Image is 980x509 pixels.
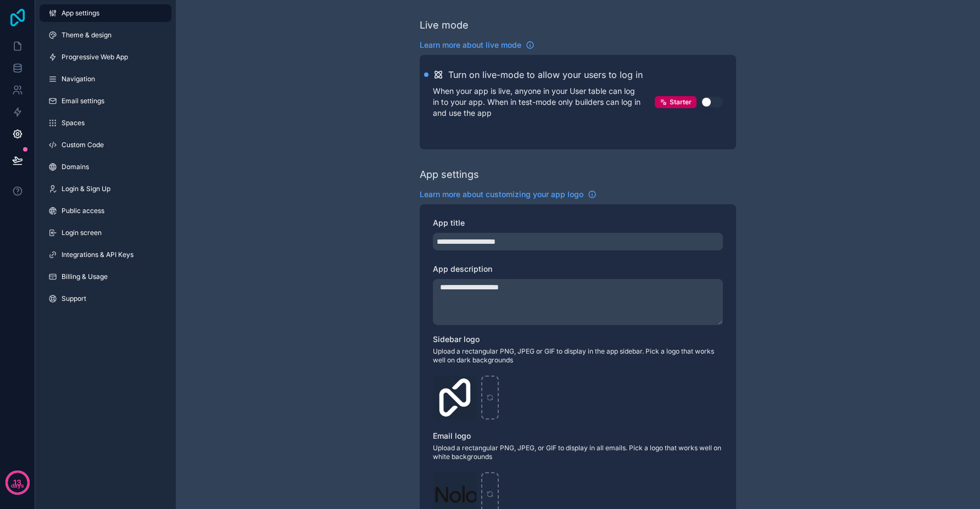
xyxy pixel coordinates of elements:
[40,158,171,176] a: Domains
[40,246,171,264] a: Integrations & API Keys
[420,167,479,182] div: App settings
[62,206,104,215] span: Public access
[433,444,723,461] span: Upload a rectangular PNG, JPEG, or GIF to display in all emails. Pick a logo that works well on w...
[62,163,89,171] span: Domains
[670,98,692,107] span: Starter
[13,477,21,488] p: 13
[62,294,86,303] span: Support
[62,228,102,237] span: Login screen
[433,264,492,273] span: App description
[40,180,171,198] a: Login & Sign Up
[62,97,104,105] span: Email settings
[62,75,95,83] span: Navigation
[40,114,171,132] a: Spaces
[433,86,655,119] p: When your app is live, anyone in your User table can log in to your app. When in test-mode only b...
[62,119,85,127] span: Spaces
[420,18,469,33] div: Live mode
[40,70,171,88] a: Navigation
[433,334,480,344] span: Sidebar logo
[11,482,24,490] p: days
[62,53,128,61] span: Progressive Web App
[420,40,534,51] a: Learn more about live mode
[448,68,643,81] h2: Turn on live-mode to allow your users to log in
[40,224,171,242] a: Login screen
[62,272,108,281] span: Billing & Usage
[62,184,110,193] span: Login & Sign Up
[40,202,171,220] a: Public access
[433,218,465,227] span: App title
[62,31,112,40] span: Theme & design
[40,92,171,110] a: Email settings
[40,26,171,44] a: Theme & design
[420,189,583,200] span: Learn more about customizing your app logo
[420,189,597,200] a: Learn more about customizing your app logo
[40,48,171,66] a: Progressive Web App
[62,141,104,149] span: Custom Code
[62,9,99,18] span: App settings
[433,431,471,440] span: Email logo
[40,136,171,154] a: Custom Code
[420,40,521,51] span: Learn more about live mode
[40,290,171,307] a: Support
[40,4,171,22] a: App settings
[433,347,723,365] span: Upload a rectangular PNG, JPEG or GIF to display in the app sidebar. Pick a logo that works well ...
[40,268,171,286] a: Billing & Usage
[62,250,133,259] span: Integrations & API Keys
